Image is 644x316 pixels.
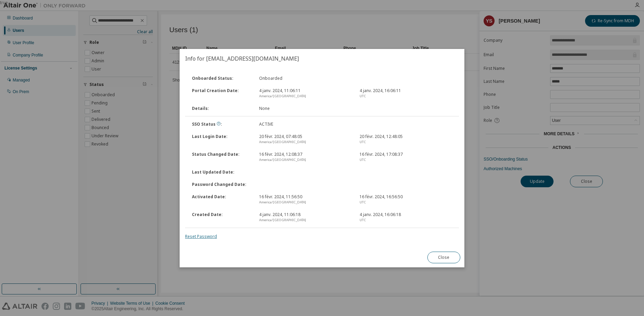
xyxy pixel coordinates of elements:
[188,122,255,127] div: SSO Status :
[255,152,356,163] div: 16 févr. 2024, 12:08:37
[255,122,356,127] div: ACTIVE
[360,200,452,205] div: UTC
[188,76,255,81] div: Onboarded Status :
[188,212,255,223] div: Created Date :
[259,93,352,99] div: America/[GEOGRAPHIC_DATA]
[188,194,255,205] div: Activated Date :
[259,139,352,145] div: America/[GEOGRAPHIC_DATA]
[185,233,217,239] a: Reset Password
[255,212,356,223] div: 4 janv. 2024, 11:06:18
[188,134,255,145] div: Last Login Date :
[355,88,456,99] div: 4 janv. 2024, 16:06:11
[355,152,456,163] div: 16 févr. 2024, 17:08:37
[259,200,352,205] div: America/[GEOGRAPHIC_DATA]
[360,157,452,163] div: UTC
[188,169,255,175] div: Last Updated Date :
[188,88,255,99] div: Portal Creation Date :
[255,76,356,81] div: Onboarded
[259,217,352,223] div: America/[GEOGRAPHIC_DATA]
[427,252,460,263] button: Close
[360,93,452,99] div: UTC
[360,139,452,145] div: UTC
[259,157,352,163] div: America/[GEOGRAPHIC_DATA]
[255,134,356,145] div: 20 févr. 2024, 07:48:05
[188,182,255,187] div: Password Changed Date :
[180,49,464,68] h2: Info for [EMAIL_ADDRESS][DOMAIN_NAME]
[188,106,255,111] div: Details :
[355,212,456,223] div: 4 janv. 2024, 16:06:18
[360,217,452,223] div: UTC
[188,152,255,163] div: Status Changed Date :
[355,134,456,145] div: 20 févr. 2024, 12:48:05
[255,88,356,99] div: 4 janv. 2024, 11:06:11
[255,106,356,111] div: None
[255,194,356,205] div: 16 févr. 2024, 11:56:50
[355,194,456,205] div: 16 févr. 2024, 16:56:50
